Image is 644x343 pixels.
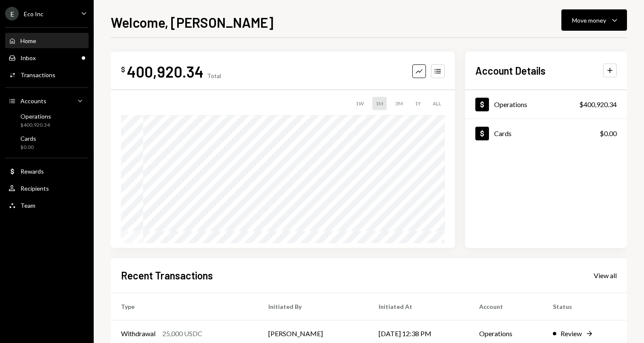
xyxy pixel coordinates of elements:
button: Move money [561,9,627,31]
div: $400,920.34 [20,122,51,129]
div: Inbox [20,54,36,61]
div: Eco Inc [24,10,43,17]
a: Transactions [5,67,89,82]
div: Withdrawal [121,328,155,339]
div: ALL [429,97,445,110]
div: Cards [20,135,36,142]
div: Rewards [20,168,44,175]
th: Initiated At [368,293,469,320]
div: E [5,7,19,20]
div: Home [20,37,36,44]
a: Cards$0.00 [5,132,89,153]
th: Status [543,293,627,320]
a: Accounts [5,93,89,108]
th: Initiated By [258,293,368,320]
div: Operations [494,100,527,108]
div: Review [561,328,582,339]
div: $0.00 [600,128,617,139]
div: 400,920.34 [127,62,204,81]
div: Transactions [20,71,55,78]
div: Operations [20,113,51,120]
div: $400,920.34 [579,99,617,110]
th: Type [111,293,258,320]
div: Cards [494,129,512,137]
a: Operations$400,920.34 [465,90,627,119]
div: $ [121,65,125,74]
div: 1Y [411,97,424,110]
div: Move money [572,16,606,25]
div: Team [20,202,35,209]
div: 1W [352,97,367,110]
div: $0.00 [20,144,36,151]
a: View all [594,270,617,280]
div: 1M [372,97,387,110]
th: Account [469,293,543,320]
h1: Welcome, [PERSON_NAME] [111,14,273,31]
div: 25,000 USDC [162,328,202,339]
h2: Account Details [475,64,546,78]
a: Recipients [5,180,89,196]
a: Rewards [5,163,89,179]
a: Home [5,33,89,48]
a: Inbox [5,50,89,65]
div: Recipients [20,185,49,192]
div: Accounts [20,97,46,105]
a: Operations$400,920.34 [5,110,89,131]
div: 3M [392,97,406,110]
a: Team [5,198,89,213]
a: Cards$0.00 [465,119,627,148]
h2: Recent Transactions [121,268,213,282]
div: Total [207,72,221,79]
div: View all [594,271,617,280]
